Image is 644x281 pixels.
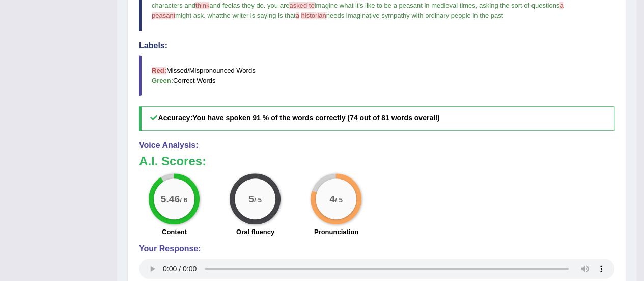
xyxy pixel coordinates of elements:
span: , [475,2,478,9]
span: think [195,2,209,9]
span: . [264,2,266,9]
span: imagine what it's like to be a peasant in medieval times [315,2,475,9]
small: / 5 [254,196,262,203]
span: the writer is saying is that [221,12,296,19]
blockquote: Missed/Mispronounced Words Correct Words [139,55,614,96]
label: Pronunciation [314,227,358,237]
b: You have spoken 91 % of the words correctly (74 out of 81 words overall) [192,114,439,122]
span: a [296,12,299,19]
span: historian [301,12,326,19]
span: needs imaginative sympathy with ordinary people in the past [326,12,503,19]
span: . [204,12,206,19]
label: Oral fluency [236,227,274,237]
small: / 6 [180,196,188,203]
span: might ask [175,12,204,19]
span: and feel [209,2,233,9]
span: asking the sort of questions [479,2,559,9]
h4: Voice Analysis: [139,141,614,150]
h5: Accuracy: [139,106,614,130]
span: what [207,12,221,19]
span: peasant [152,12,175,19]
big: 4 [330,193,335,205]
b: Red: [152,67,166,74]
b: Green: [152,76,173,84]
span: as they do [233,2,264,9]
span: you are [267,2,289,9]
label: Content [162,227,187,237]
big: 5.46 [161,193,180,205]
h4: Labels: [139,41,614,50]
span: asked to [289,2,314,9]
b: A.I. Scores: [139,154,206,168]
h4: Your Response: [139,244,614,253]
small: / 5 [335,196,343,203]
span: a [559,2,563,9]
big: 5 [249,193,255,205]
